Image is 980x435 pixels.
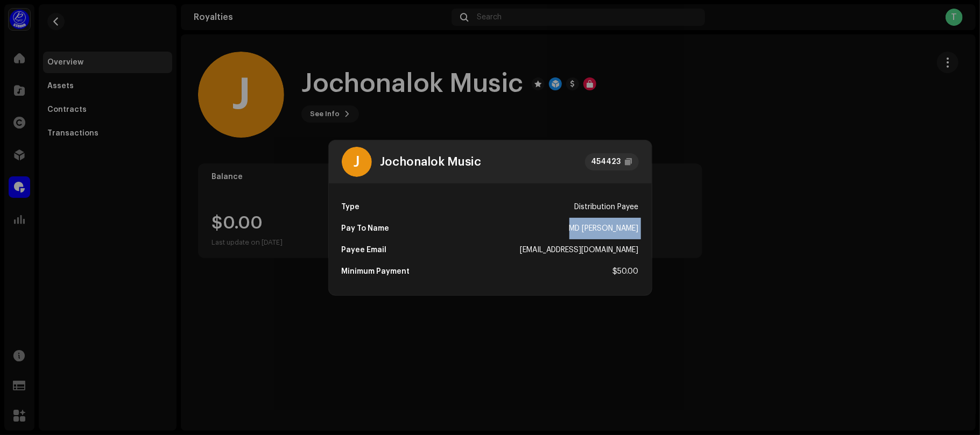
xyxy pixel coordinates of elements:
[342,261,410,282] div: Minimum Payment
[342,147,372,177] div: J
[342,196,360,218] div: Type
[591,155,621,168] div: 454423
[342,218,390,239] div: Pay To Name
[575,196,639,218] div: Distribution Payee
[380,155,482,168] div: Jochonalok Music
[520,239,639,261] div: [EMAIL_ADDRESS][DOMAIN_NAME]
[569,218,639,239] div: MD [PERSON_NAME]
[342,239,387,261] div: Payee Email
[613,261,639,282] div: $50.00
